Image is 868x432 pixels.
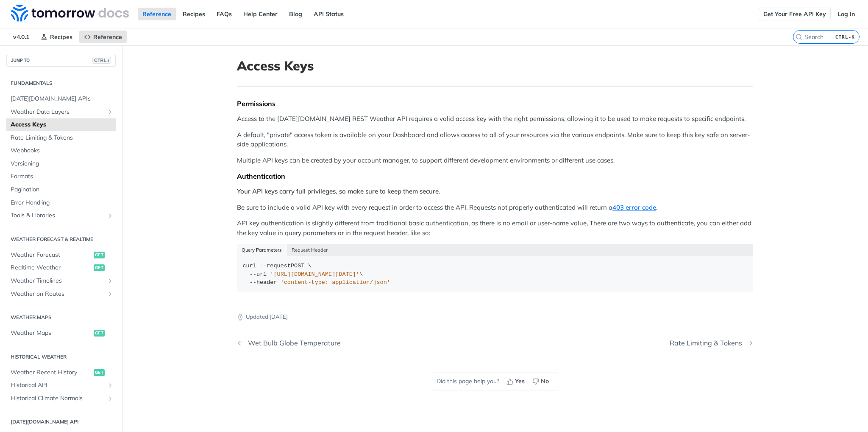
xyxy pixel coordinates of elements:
[8,31,34,43] span: v4.0.1
[107,278,114,284] button: Show subpages for Weather Timelines
[6,392,116,405] a: Historical Climate NormalsShow subpages for Historical Climate Normals
[239,8,282,20] a: Help Center
[237,58,753,73] h1: Access Keys
[94,264,105,271] span: get
[11,381,105,390] span: Historical API
[94,330,105,337] span: get
[6,261,116,274] a: Realtime Weatherget
[212,8,236,20] a: FAQs
[11,394,105,403] span: Historical Climate Normals
[237,331,753,356] nav: Pagination Controls
[11,264,92,272] span: Realtime Weather
[107,212,114,219] button: Show subpages for Tools & Libraries
[11,211,105,220] span: Tools & Libraries
[237,114,753,124] p: Access to the [DATE][DOMAIN_NAME] REST Weather API requires a valid access key with the right per...
[309,8,348,20] a: API Status
[11,95,114,103] span: [DATE][DOMAIN_NAME] APIs
[6,353,116,361] h2: Historical Weather
[6,132,116,144] a: Rate Limiting & Tokens
[244,339,341,347] div: Wet Bulb Globe Temperature
[6,236,116,243] h2: Weather Forecast & realtime
[237,172,753,180] div: Authentication
[6,327,116,339] a: Weather Mapsget
[541,377,549,386] span: No
[6,275,116,287] a: Weather TimelinesShow subpages for Weather Timelines
[237,99,753,108] div: Permissions
[107,291,114,297] button: Show subpages for Weather on Routes
[6,288,116,300] a: Weather on RoutesShow subpages for Weather on Routes
[612,203,656,211] a: 403 error code
[287,244,333,256] button: Request Header
[11,160,114,168] span: Versioning
[6,106,116,118] a: Weather Data LayersShow subpages for Weather Data Layers
[237,130,753,149] p: A default, "private" access token is available on your Dashboard and allows access to all of your...
[237,156,753,166] p: Multiple API keys can be created by your account manager, to support different development enviro...
[759,8,831,20] a: Get Your Free API Key
[50,33,72,41] span: Recipes
[237,187,440,195] strong: Your API keys carry full privileges, so make sure to keep them secure.
[107,109,114,115] button: Show subpages for Weather Data Layers
[250,279,277,286] span: --header
[250,271,267,278] span: --url
[6,170,116,183] a: Formats
[11,146,114,155] span: Webhooks
[107,395,114,402] button: Show subpages for Historical Climate Normals
[6,183,116,196] a: Pagination
[432,373,558,390] div: Did this page help you?
[284,8,307,20] a: Blog
[178,8,210,20] a: Recipes
[11,185,114,194] span: Pagination
[796,34,802,40] svg: Search
[6,54,116,67] button: JUMP TOCTRL-/
[92,57,111,64] span: CTRL-/
[36,31,77,43] a: Recipes
[833,33,857,41] kbd: CTRL-K
[138,8,176,20] a: Reference
[6,314,116,321] h2: Weather Maps
[79,31,127,43] a: Reference
[11,172,114,181] span: Formats
[11,368,92,377] span: Weather Recent History
[670,339,746,347] div: Rate Limiting & Tokens
[281,279,390,286] span: 'content-type: application/json'
[833,8,860,20] a: Log In
[260,263,291,269] span: --request
[6,144,116,157] a: Webhooks
[107,382,114,389] button: Show subpages for Historical API
[11,108,105,116] span: Weather Data Layers
[6,79,116,87] h2: Fundamentals
[11,121,114,129] span: Access Keys
[6,366,116,379] a: Weather Recent Historyget
[243,262,748,287] div: POST \ \
[6,209,116,222] a: Tools & LibrariesShow subpages for Tools & Libraries
[11,5,129,22] img: Tomorrow.io Weather API Docs
[11,290,105,298] span: Weather on Routes
[6,196,116,209] a: Error Handling
[670,339,753,347] a: Next Page: Rate Limiting & Tokens
[11,329,92,337] span: Weather Maps
[237,313,753,321] p: Updated [DATE]
[93,33,122,41] span: Reference
[237,339,458,347] a: Previous Page: Wet Bulb Globe Temperature
[237,203,753,213] p: Be sure to include a valid API key with every request in order to access the API. Requests not pr...
[6,418,116,426] h2: [DATE][DOMAIN_NAME] API
[11,277,105,285] span: Weather Timelines
[504,375,529,388] button: Yes
[6,157,116,170] a: Versioning
[515,377,525,386] span: Yes
[237,219,753,238] p: API key authentication is slightly different from traditional basic authentication, as there is n...
[243,263,256,269] span: curl
[94,369,105,376] span: get
[6,118,116,131] a: Access Keys
[11,134,114,142] span: Rate Limiting & Tokens
[6,379,116,392] a: Historical APIShow subpages for Historical API
[11,251,92,259] span: Weather Forecast
[94,252,105,258] span: get
[11,199,114,207] span: Error Handling
[6,93,116,105] a: [DATE][DOMAIN_NAME] APIs
[529,375,554,388] button: No
[270,271,359,278] span: '[URL][DOMAIN_NAME][DATE]'
[6,249,116,261] a: Weather Forecastget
